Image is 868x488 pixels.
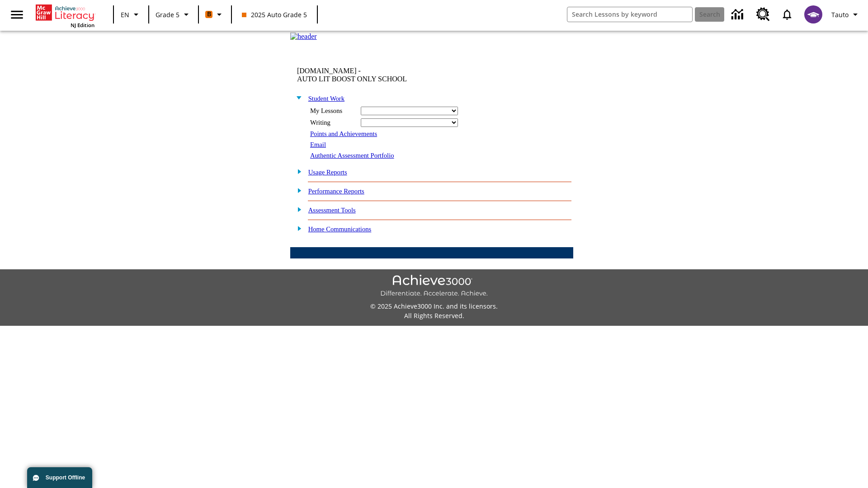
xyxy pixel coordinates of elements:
button: Grade: Grade 5, Select a grade [152,6,195,23]
img: avatar image [804,5,822,23]
img: plus.gif [292,205,302,213]
a: Notifications [775,3,799,26]
span: EN [121,10,129,19]
span: Tauto [831,10,849,19]
nobr: AUTO LIT BOOST ONLY SCHOOL [297,75,407,83]
a: Email [310,141,326,148]
input: search field [567,7,692,22]
div: Home [36,3,94,28]
button: Support Offline [27,467,92,488]
img: plus.gif [292,224,302,232]
a: Performance Reports [308,188,364,195]
a: Assessment Tools [308,206,356,214]
span: Grade 5 [156,10,179,19]
button: Open side menu [4,1,30,28]
a: Data Center [726,2,751,27]
img: header [290,33,317,41]
button: Select a new avatar [799,3,828,26]
a: Usage Reports [308,169,347,176]
td: [DOMAIN_NAME] - [297,67,463,83]
span: NJ Edition [71,22,94,28]
span: B [207,9,211,20]
button: Language: EN, Select a language [117,6,146,23]
a: Home Communications [308,225,372,233]
img: minus.gif [292,94,302,102]
a: Points and Achievements [310,130,377,137]
span: 2025 Auto Grade 5 [242,10,307,19]
img: plus.gif [292,186,302,194]
a: Authentic Assessment Portfolio [310,152,394,159]
a: Student Work [308,95,344,102]
div: Writing [310,119,355,127]
button: Profile/Settings [828,6,864,23]
a: Resource Center, Will open in new tab [751,2,775,27]
img: Achieve3000 Differentiate Accelerate Achieve [380,275,488,298]
div: My Lessons [310,107,355,115]
img: plus.gif [292,167,302,175]
button: Boost Class color is orange. Change class color [202,6,228,23]
span: Support Offline [46,474,85,481]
